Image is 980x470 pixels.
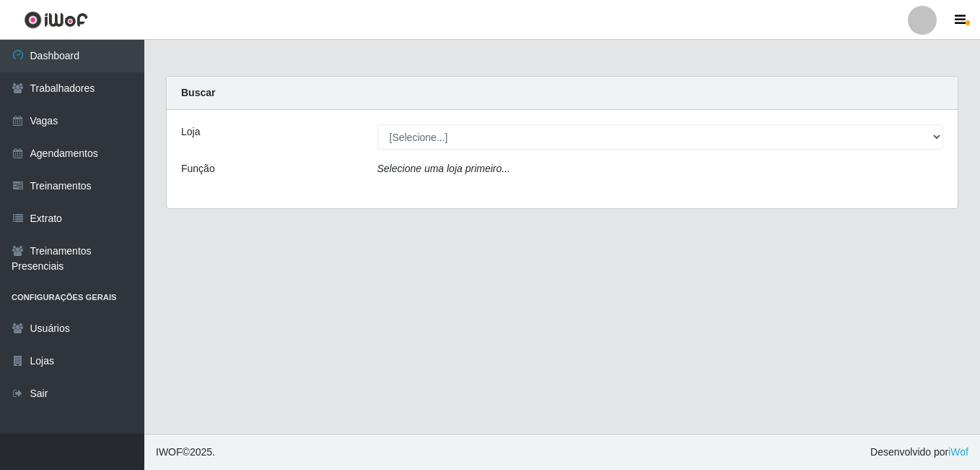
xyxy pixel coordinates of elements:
[156,445,215,460] span: © 2025 .
[181,161,215,176] label: Função
[181,124,200,140] label: Loja
[870,445,968,460] span: Desenvolvido por
[948,446,968,458] a: iWof
[156,446,183,458] span: IWOF
[377,163,510,174] i: Selecione uma loja primeiro...
[181,87,215,98] strong: Buscar
[24,11,88,29] img: CoreUI Logo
